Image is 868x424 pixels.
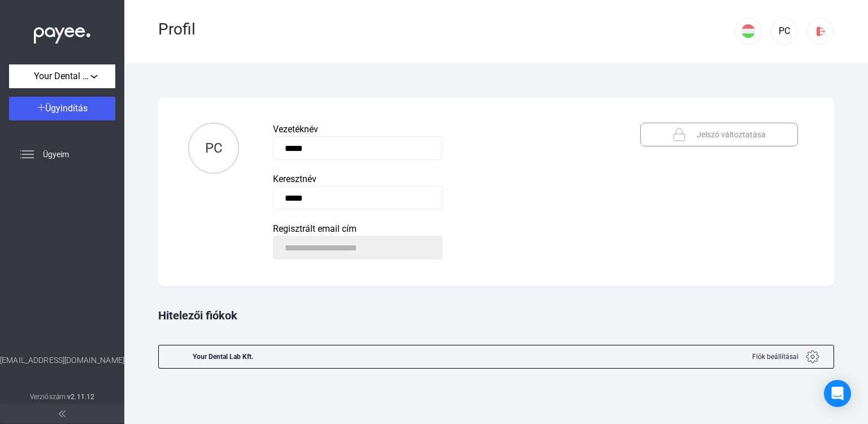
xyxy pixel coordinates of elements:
[34,21,90,44] img: white-payee-white-dot.svg
[45,103,88,114] span: Ügyindítás
[37,103,45,111] img: plus-white.svg
[9,97,115,120] button: Ügyindítás
[158,20,735,39] div: Profil
[741,24,755,38] img: HU
[775,24,794,38] div: PC
[9,64,115,88] button: Your Dental Lab Kft.
[188,123,239,174] button: PC
[273,123,606,136] div: Vezetéknév
[737,345,834,368] button: Fiók beállításai
[273,172,606,186] div: Keresztnév
[807,18,834,45] button: logout-red
[806,350,819,364] img: gear.svg
[752,350,798,364] span: Fiók beállításai
[273,222,606,236] div: Regisztrált email cím
[735,18,762,45] button: HU
[20,148,34,161] img: list.svg
[697,128,766,141] span: Jelszó változtatása
[771,18,798,45] button: PC
[815,25,827,37] img: logout-red
[158,292,834,339] div: Hitelezői fiókok
[824,380,851,407] div: Open Intercom Messenger
[59,410,66,417] img: arrow-double-left-grey.svg
[193,345,253,368] div: Your Dental Lab Kft.
[67,393,94,401] strong: v2.11.12
[34,70,90,83] span: Your Dental Lab Kft.
[672,128,686,141] img: lock-blue
[640,123,798,146] button: lock-blueJelszó változtatása
[43,148,69,161] span: Ügyeim
[205,140,223,156] span: PC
